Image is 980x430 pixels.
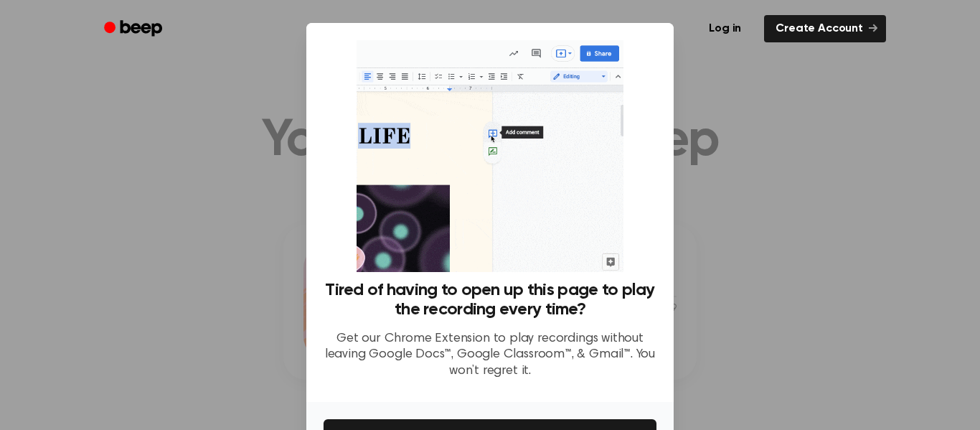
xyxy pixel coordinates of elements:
a: Create Account [764,15,886,42]
img: Beep extension in action [357,40,623,272]
a: Log in [694,12,755,45]
h3: Tired of having to open up this page to play the recording every time? [324,281,656,319]
a: Beep [94,15,175,43]
p: Get our Chrome Extension to play recordings without leaving Google Docs™, Google Classroom™, & Gm... [324,331,656,380]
